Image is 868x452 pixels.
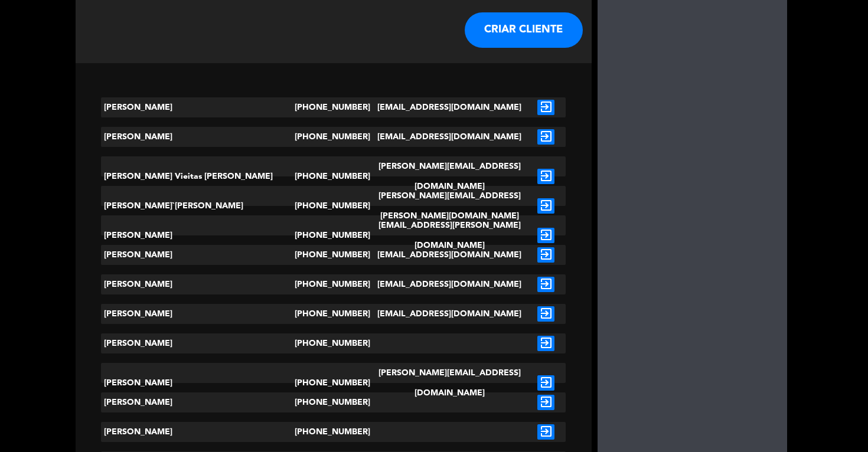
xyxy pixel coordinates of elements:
div: [PHONE_NUMBER] [295,392,372,412]
div: [EMAIL_ADDRESS][PERSON_NAME][DOMAIN_NAME] [372,215,527,256]
div: [PHONE_NUMBER] [295,127,372,147]
div: [PERSON_NAME] [101,333,295,353]
i: exit_to_app [537,100,554,115]
div: [PERSON_NAME] [101,274,295,294]
i: exit_to_app [537,228,554,243]
i: exit_to_app [537,169,554,184]
i: exit_to_app [537,336,554,351]
div: [PERSON_NAME] [101,392,295,412]
div: [PHONE_NUMBER] [295,333,372,353]
i: exit_to_app [537,247,554,263]
div: [PERSON_NAME] [101,245,295,265]
i: exit_to_app [537,306,554,322]
div: [PHONE_NUMBER] [295,156,372,196]
div: [PERSON_NAME] [101,363,295,403]
div: [EMAIL_ADDRESS][DOMAIN_NAME] [372,245,527,265]
div: [PHONE_NUMBER] [295,422,372,442]
div: [PERSON_NAME] [101,422,295,442]
div: [PHONE_NUMBER] [295,186,372,226]
i: exit_to_app [537,129,554,145]
div: [PERSON_NAME][EMAIL_ADDRESS][DOMAIN_NAME] [372,363,527,403]
i: exit_to_app [537,198,554,214]
i: exit_to_app [537,424,554,440]
div: [PERSON_NAME][EMAIL_ADDRESS][DOMAIN_NAME] [372,156,527,196]
div: [PERSON_NAME] Vieitas [PERSON_NAME] [101,156,295,196]
div: [PERSON_NAME] [101,304,295,324]
div: [EMAIL_ADDRESS][DOMAIN_NAME] [372,97,527,117]
div: [PERSON_NAME][EMAIL_ADDRESS][PERSON_NAME][DOMAIN_NAME] [372,186,527,226]
div: [EMAIL_ADDRESS][DOMAIN_NAME] [372,304,527,324]
div: [PHONE_NUMBER] [295,363,372,403]
div: [EMAIL_ADDRESS][DOMAIN_NAME] [372,127,527,147]
div: [PERSON_NAME]`[PERSON_NAME] [101,186,295,226]
div: [PERSON_NAME] [101,127,295,147]
div: [PHONE_NUMBER] [295,97,372,117]
i: exit_to_app [537,277,554,292]
i: exit_to_app [537,375,554,391]
div: [PERSON_NAME] [101,215,295,256]
div: [PHONE_NUMBER] [295,274,372,294]
div: [PERSON_NAME] [101,97,295,117]
button: CRIAR CLIENTE [465,12,583,48]
div: [EMAIL_ADDRESS][DOMAIN_NAME] [372,274,527,294]
div: [PHONE_NUMBER] [295,245,372,265]
div: [PHONE_NUMBER] [295,215,372,256]
i: exit_to_app [537,395,554,410]
div: [PHONE_NUMBER] [295,304,372,324]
